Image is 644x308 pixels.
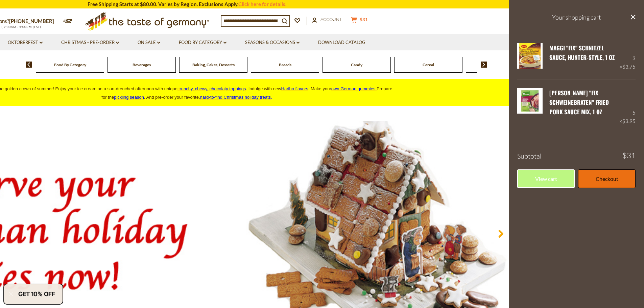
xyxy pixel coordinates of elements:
[8,39,43,46] a: Oktoberfest
[360,17,368,22] span: $31
[180,86,246,91] span: runchy, chewy, chocolaty toppings
[54,62,86,67] a: Food By Category
[138,39,160,46] a: On Sale
[26,62,32,68] img: previous arrow
[578,169,636,188] a: Checkout
[61,39,119,46] a: Christmas - PRE-ORDER
[200,95,271,100] a: hard-to-find Christmas holiday treats
[423,62,434,67] a: Cereal
[619,88,636,126] div: 5 ×
[622,152,636,159] span: $31
[245,39,300,46] a: Seasons & Occasions
[517,169,575,188] a: View cart
[517,43,543,71] a: Maggi German Jaeger Schnitzel (Hunter) Mix
[549,89,609,116] a: [PERSON_NAME] "Fix Schweinebraten" Fried Pork Sauce Mix, 1 oz
[318,39,365,46] a: Download Catalog
[517,152,542,160] span: Subtotal
[279,62,291,67] a: Breads
[114,95,144,100] a: pickling season
[320,17,342,22] span: Account
[517,88,543,126] a: Knorr "Fix Schweinebraten" Fried Pork Sauce Mix, 1 oz
[549,44,615,62] a: Maggi "Fix" Schnitzel Sauce, Hunter-Style, 1 oz
[238,1,286,7] a: Click here for details.
[192,62,235,67] a: Baking, Cakes, Desserts
[351,62,362,67] a: Candy
[133,62,151,67] a: Beverages
[179,39,226,46] a: Food By Category
[9,18,54,24] a: [PHONE_NUMBER]
[622,64,636,70] span: $3.75
[622,118,636,124] span: $3.95
[312,16,342,23] a: Account
[517,43,543,69] img: Maggi German Jaeger Schnitzel (Hunter) Mix
[200,95,272,100] span: .
[331,86,376,91] span: own German gummies
[349,17,369,25] button: $31
[331,86,377,91] a: own German gummies.
[481,62,487,68] img: next arrow
[281,86,308,91] a: Haribo flavors
[177,86,246,91] a: crunchy, chewy, chocolaty toppings
[619,43,636,71] div: 3 ×
[517,88,543,114] img: Knorr "Fix Schweinebraten" Fried Pork Sauce Mix, 1 oz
